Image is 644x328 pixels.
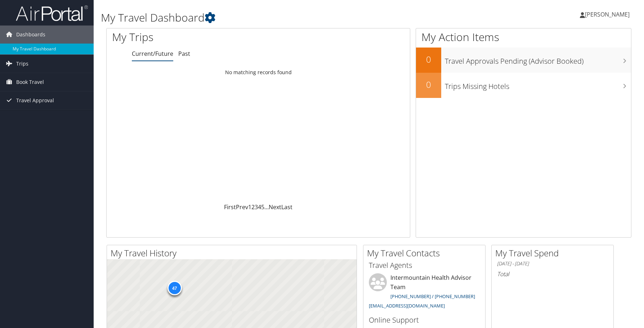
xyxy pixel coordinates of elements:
h6: [DATE] - [DATE] [497,260,608,267]
h3: Online Support [369,315,480,325]
span: Travel Approval [16,91,54,109]
a: Prev [236,203,248,211]
a: Last [281,203,292,211]
div: 47 [167,281,182,295]
li: Intermountain Health Advisor Team [365,273,483,312]
h1: My Trips [112,30,278,45]
h1: My Action Items [416,30,631,45]
a: 5 [261,203,264,211]
h2: My Travel Contacts [367,247,485,259]
img: airportal-logo.png [16,5,88,22]
a: Past [178,50,190,58]
h3: Travel Approvals Pending (Advisor Booked) [445,53,631,66]
a: First [224,203,236,211]
a: 1 [248,203,251,211]
a: Current/Future [132,50,173,58]
h2: My Travel History [111,247,357,259]
a: [PHONE_NUMBER] / [PHONE_NUMBER] [390,293,475,300]
span: … [264,203,269,211]
span: Book Travel [16,73,44,91]
span: [PERSON_NAME] [585,10,630,18]
a: 0Trips Missing Hotels [416,73,631,98]
h3: Travel Agents [369,260,480,270]
h3: Trips Missing Hotels [445,78,631,91]
h1: My Travel Dashboard [101,10,458,25]
a: [PERSON_NAME] [580,4,637,25]
h2: 0 [416,78,441,91]
td: No matching records found [107,66,410,79]
h2: My Travel Spend [495,247,613,259]
h2: 0 [416,53,441,66]
a: 0Travel Approvals Pending (Advisor Booked) [416,48,631,73]
a: [EMAIL_ADDRESS][DOMAIN_NAME] [369,302,445,309]
h6: Total [497,270,608,278]
a: 2 [251,203,255,211]
a: 3 [255,203,258,211]
a: 4 [258,203,261,211]
a: Next [269,203,281,211]
span: Dashboards [16,26,45,44]
span: Trips [16,55,28,73]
